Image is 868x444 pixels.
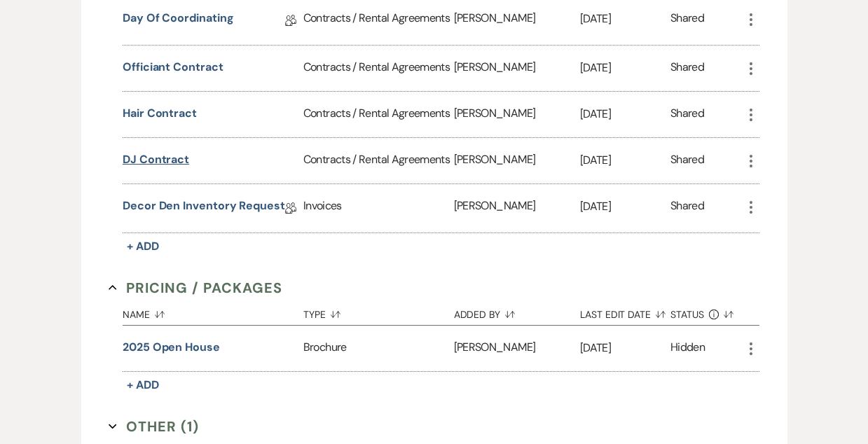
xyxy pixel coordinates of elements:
p: [DATE] [580,339,670,357]
div: Shared [670,10,704,32]
button: Officiant Contract [123,59,223,76]
p: [DATE] [580,59,670,77]
p: [DATE] [580,197,670,216]
div: [PERSON_NAME] [454,138,580,183]
div: Brochure [303,326,454,371]
div: Contracts / Rental Agreements [303,138,454,183]
button: Added By [454,298,580,325]
div: [PERSON_NAME] [454,46,580,91]
button: DJ Contract [123,151,189,168]
span: + Add [127,377,159,392]
a: Decor Den Inventory Request [123,197,285,219]
button: Name [123,298,303,325]
span: + Add [127,239,159,254]
div: Shared [670,105,704,124]
p: [DATE] [580,105,670,123]
div: Shared [670,59,704,78]
button: + Add [123,375,163,395]
div: Hidden [670,339,705,358]
div: Contracts / Rental Agreements [303,92,454,137]
button: Pricing / Packages [109,277,282,298]
button: Other (1) [109,416,199,437]
div: Shared [670,151,704,170]
button: 2025 Open House [123,339,220,356]
p: [DATE] [580,10,670,28]
div: [PERSON_NAME] [454,184,580,233]
p: [DATE] [580,151,670,169]
div: Invoices [303,184,454,233]
button: Type [303,298,454,325]
a: Day of Coordinating [123,10,233,32]
button: Hair Contract [123,105,197,122]
div: Shared [670,197,704,219]
div: Contracts / Rental Agreements [303,46,454,91]
button: Status [670,298,743,325]
div: [PERSON_NAME] [454,326,580,371]
button: Last Edit Date [580,298,670,325]
button: + Add [123,237,163,256]
span: Status [670,310,704,319]
div: [PERSON_NAME] [454,92,580,137]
